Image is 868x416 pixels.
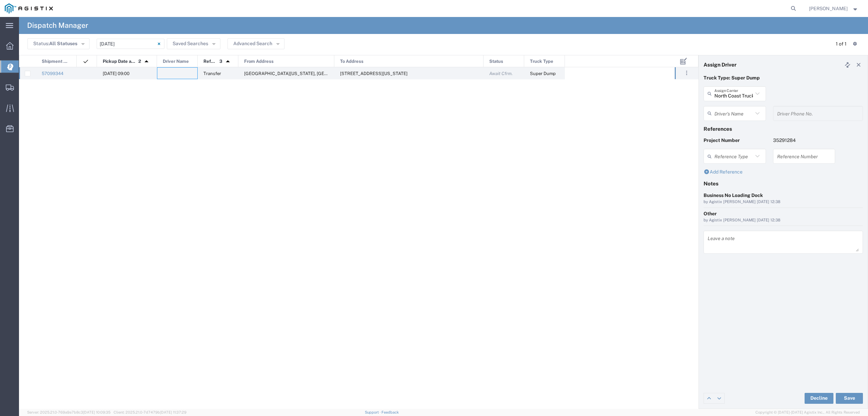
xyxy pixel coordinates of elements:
a: 57099344 [42,71,63,76]
span: Status [489,55,503,68]
img: icon [82,58,89,65]
a: Feedback [381,410,399,414]
button: Saved Searches [167,38,220,49]
button: Advanced Search [228,38,284,49]
p: Project Number [704,137,766,144]
span: Super Dump [530,71,556,76]
span: Server: 2025.21.0-769a9a7b8c3 [27,410,111,414]
h4: Dispatch Manager [27,17,88,34]
div: Other [704,210,863,217]
div: Business No Loading Dock [704,192,863,199]
span: Reference [203,55,217,68]
span: 10/15/2025, 09:00 [103,71,130,76]
span: All Statuses [49,41,77,46]
p: Truck Type: Super Dump [704,74,863,82]
span: 308 W Alluvial Ave, Clovis, California, 93611, United States [340,71,408,76]
div: 1 of 1 [836,40,848,48]
div: by Agistix [PERSON_NAME] [DATE] 12:38 [704,199,863,205]
span: Copyright © [DATE]-[DATE] Agistix Inc., All Rights Reserved [755,410,860,415]
span: Driver Name [163,55,189,68]
div: by Agistix [PERSON_NAME] [DATE] 12:38 [704,217,863,223]
span: From Address [244,55,274,68]
h4: Assign Driver [704,61,736,68]
button: Status:All Statuses [27,38,90,49]
img: arrow-dropup.svg [141,56,152,67]
a: Add Reference [704,169,743,175]
a: Support [365,410,382,414]
span: . . . [686,69,687,77]
span: 2 [138,55,141,68]
span: Clinton Ave & Locan Ave, Fresno, California, 93619, United States [244,71,362,76]
span: Lorretta Ayala [809,5,848,12]
span: [DATE] 11:37:29 [160,410,186,414]
span: Truck Type [530,55,553,68]
span: Shipment No. [42,55,69,68]
span: Transfer [203,71,221,76]
p: 35291284 [773,137,835,144]
span: To Address [340,55,363,68]
img: arrow-dropup.svg [222,56,233,67]
span: Await Cfrm. [489,71,513,76]
span: Client: 2025.21.0-7d7479b [114,410,186,414]
button: Save [836,393,863,404]
span: Pickup Date and Time [103,55,136,68]
span: [DATE] 10:09:35 [83,410,111,414]
img: logo [5,3,53,14]
button: ... [682,68,691,78]
h4: References [704,126,863,132]
h4: Notes [704,180,863,186]
button: Decline [805,393,833,404]
a: Edit next row [714,393,724,403]
a: Edit previous row [704,393,714,403]
span: 3 [219,55,222,68]
button: [PERSON_NAME] [809,4,859,13]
